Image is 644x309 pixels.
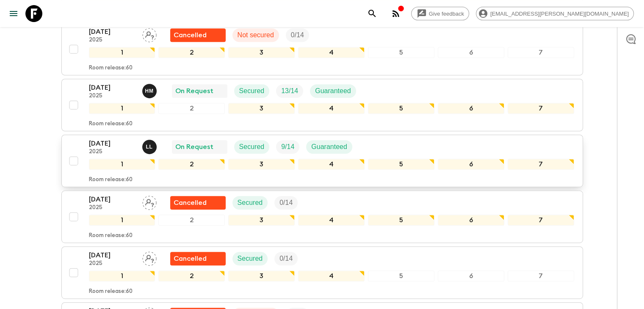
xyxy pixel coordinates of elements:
div: 3 [228,270,295,281]
p: 2025 [89,149,135,155]
p: L L [146,143,153,150]
div: Secured [232,252,268,265]
button: [DATE]2025Assign pack leaderFlash Pack cancellationSecuredTrip Fill1234567Room release:60 [61,190,583,243]
p: [DATE] [89,194,135,204]
p: 0 / 14 [279,198,293,208]
div: 4 [298,103,365,114]
button: HM [142,84,158,98]
p: Cancelled [174,30,207,40]
div: 7 [508,47,574,58]
span: Luis Lobos [142,142,158,149]
div: Flash Pack cancellation [170,252,226,265]
div: 6 [438,270,504,281]
div: 1 [89,215,155,226]
div: Secured [234,140,270,154]
p: Room release: 60 [89,232,133,239]
span: Give feedback [424,11,469,17]
p: 2025 [89,260,135,267]
div: 4 [298,215,365,226]
div: 7 [508,215,574,226]
div: Not secured [232,28,279,42]
div: 6 [438,47,504,58]
div: 5 [368,270,434,281]
button: menu [5,5,22,22]
div: 3 [228,159,295,170]
div: 1 [89,47,155,58]
div: 6 [438,215,504,226]
div: 5 [368,47,434,58]
div: 1 [89,270,155,281]
p: Secured [238,254,263,264]
span: Hob Medina [142,86,158,93]
div: 2 [158,215,225,226]
p: Room release: 60 [89,65,133,72]
div: 3 [228,47,295,58]
div: Trip Fill [276,84,303,98]
p: [DATE] [89,83,135,93]
div: 2 [158,47,225,58]
div: [EMAIL_ADDRESS][PERSON_NAME][DOMAIN_NAME] [476,7,634,20]
div: Trip Fill [274,196,298,210]
p: Room release: 60 [89,177,133,183]
p: Cancelled [174,198,207,208]
button: [DATE]2025Hob MedinaOn RequestSecuredTrip FillGuaranteed1234567Room release:60 [61,79,583,131]
span: Assign pack leader [142,254,157,261]
div: Secured [232,196,268,210]
div: 1 [89,103,155,114]
div: 5 [368,215,434,226]
button: [DATE]2025Assign pack leaderUnable to secureNot securedTrip Fill1234567Room release:60 [61,23,583,75]
p: Room release: 60 [89,121,133,127]
p: Guaranteed [315,86,351,96]
button: search adventures [364,5,381,22]
p: [DATE] [89,138,135,149]
p: 2025 [89,204,135,211]
div: Unable to secure [170,28,226,42]
button: [DATE]2025Luis LobosOn RequestSecuredTrip FillGuaranteed1234567Room release:60 [61,135,583,187]
div: 2 [158,159,225,170]
p: Room release: 60 [89,288,133,295]
div: 7 [508,270,574,281]
button: [DATE]2025Assign pack leaderFlash Pack cancellationSecuredTrip Fill1234567Room release:60 [61,246,583,299]
div: 6 [438,103,504,114]
div: Secured [234,84,270,98]
div: 4 [298,47,365,58]
div: 2 [158,270,225,281]
div: Trip Fill [286,28,309,42]
p: 0 / 14 [279,254,293,264]
div: Trip Fill [274,252,298,265]
p: Secured [239,142,265,152]
div: 3 [228,215,295,226]
p: Guaranteed [311,142,347,152]
p: 2025 [89,37,135,44]
div: Trip Fill [276,140,299,154]
p: H M [145,88,154,94]
button: LL [142,140,158,154]
p: On Request [175,86,213,96]
span: Assign pack leader [142,30,157,37]
a: Give feedback [411,7,469,20]
p: 13 / 14 [281,86,298,96]
p: Cancelled [174,254,207,264]
p: 2025 [89,93,135,99]
p: 9 / 14 [281,142,294,152]
div: Flash Pack cancellation [170,196,226,210]
p: [DATE] [89,250,135,260]
div: 7 [508,103,574,114]
div: 2 [158,103,225,114]
div: 5 [368,159,434,170]
div: 1 [89,159,155,170]
p: 0 / 14 [291,30,304,40]
p: Secured [238,198,263,208]
div: 7 [508,159,574,170]
div: 6 [438,159,504,170]
p: Secured [239,86,265,96]
p: Not secured [238,30,274,40]
div: 4 [298,159,365,170]
p: [DATE] [89,27,135,37]
div: 4 [298,270,365,281]
div: 3 [228,103,295,114]
span: Assign pack leader [142,198,157,205]
p: On Request [175,142,213,152]
span: [EMAIL_ADDRESS][PERSON_NAME][DOMAIN_NAME] [486,11,633,17]
div: 5 [368,103,434,114]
